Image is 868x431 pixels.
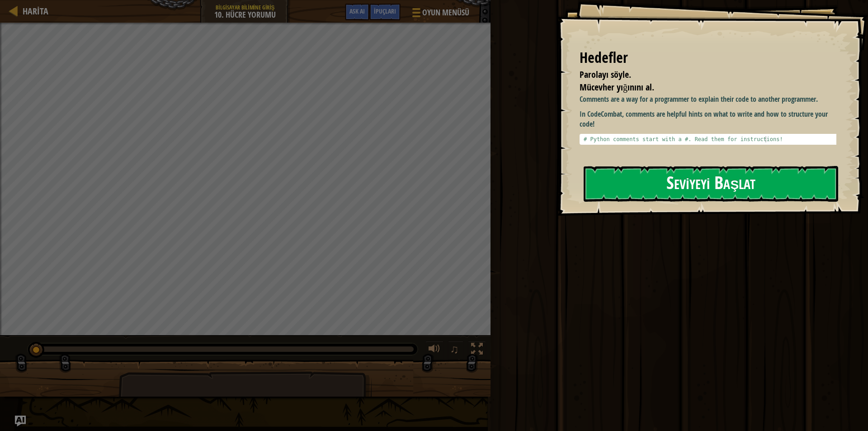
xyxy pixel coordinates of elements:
[23,5,48,17] span: Harita
[345,4,369,20] button: Ask AI
[580,94,843,104] p: Comments are a way for a programmer to explain their code to another programmer.
[425,341,443,360] button: Sesi ayarla
[568,68,834,81] li: Parolayı söyle.
[15,416,26,426] button: Ask AI
[568,81,834,94] li: Mücevher yığınını al.
[580,68,631,81] span: Parolayı söyle.
[422,7,469,19] span: Oyun Menüsü
[468,341,486,360] button: Tam ekran değiştir
[450,342,459,356] span: ♫
[580,81,654,93] span: Mücevher yığınını al.
[349,7,365,15] span: Ask AI
[448,341,463,360] button: ♫
[580,109,843,130] p: In CodeCombat, comments are helpful hints on what to write and how to structure your code!
[374,7,396,15] span: İpuçları
[405,4,475,25] button: Oyun Menüsü
[584,166,838,202] button: Seviyeyi Başlat
[18,5,48,17] a: Harita
[580,47,836,68] div: Hedefler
